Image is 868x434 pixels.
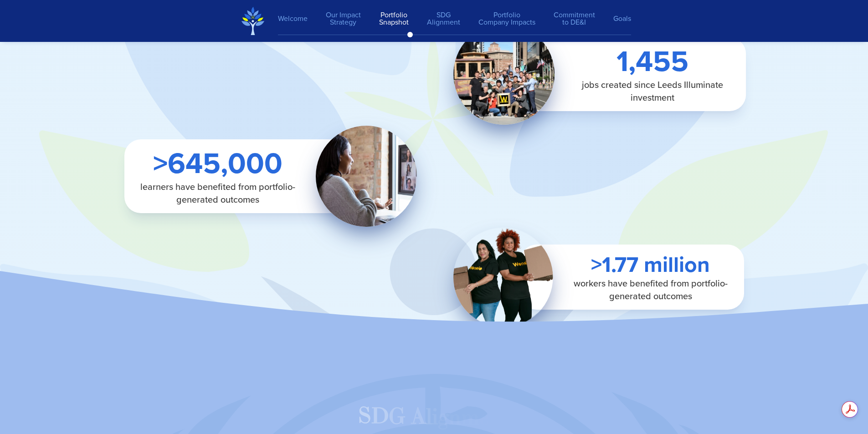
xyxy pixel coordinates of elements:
[418,7,469,31] a: SDGAlignment
[469,7,544,31] a: PortfolioCompany Impacts
[359,402,371,430] div: S
[426,403,432,432] div: l
[489,404,501,432] div: n
[389,403,406,431] div: G
[479,404,489,432] div: e
[278,10,317,27] a: Welcome
[449,403,461,432] div: n
[411,403,426,431] div: A
[370,7,418,31] a: PortfolioSnapshot
[432,403,438,432] div: i
[571,277,730,302] span: workers have benefited from portfolio-generated outcomes
[371,403,389,431] div: D
[544,7,604,31] a: Commitmentto DE&I
[153,147,282,180] span: >645,000
[501,404,510,432] div: t
[591,252,710,277] span: >1.77 million
[616,45,688,78] span: 1,455
[438,403,449,432] div: g
[461,404,479,432] div: m
[317,7,370,31] a: Our ImpactStrategy
[138,180,298,206] span: learners have benefited from portfolio-generated outcomes
[573,78,732,104] span: jobs created since Leeds Illuminate investment
[604,10,631,27] a: Goals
